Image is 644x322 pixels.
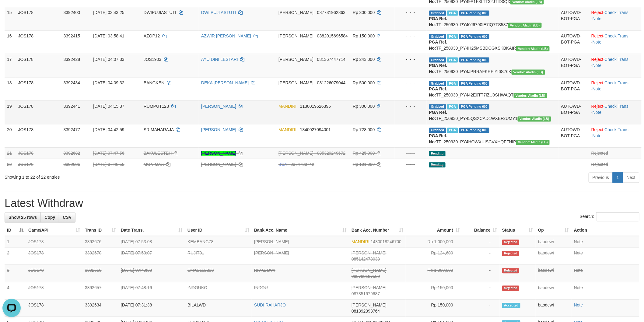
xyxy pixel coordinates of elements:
[254,268,275,273] a: RIVAL DWI
[64,128,80,132] span: 3392477
[118,236,185,248] td: [DATE] 07:53:08
[93,104,124,109] span: [DATE] 04:15:37
[278,34,313,39] span: [PERSON_NAME]
[429,34,446,39] span: Grabbed
[317,34,348,39] span: Copy 0882015696584 to clipboard
[64,81,80,86] span: 3392434
[593,16,602,21] a: Note
[593,134,602,138] a: Note
[516,46,550,51] span: Vendor URL: https://dashboard.q2checkout.com/secure
[429,104,446,110] span: Grabbed
[462,300,500,317] td: -
[278,128,296,132] span: MANDIRI
[593,87,602,92] a: Note
[144,128,174,132] span: SRIMAHARAJA
[5,7,16,30] td: 15
[427,54,559,77] td: TF_250930_PY4JPRRAFKRFIYI6S76K
[406,248,462,265] td: Rp 124,600
[93,128,124,132] span: [DATE] 04:42:59
[397,127,424,133] div: - - -
[82,265,118,282] td: 3392666
[559,7,589,30] td: AUTOWD-BOT-PGA
[185,300,252,317] td: BILALWD
[144,10,176,15] span: DWIPUJIASTUTI
[185,225,252,236] th: User ID: activate to sort column ascending
[459,34,490,39] span: PGA Pending
[352,274,380,279] span: Copy 085788187582 to clipboard
[64,34,80,39] span: 3392415
[574,303,583,308] a: Note
[352,268,387,273] span: [PERSON_NAME]
[254,303,286,308] a: SUDI RAHARJO
[406,282,462,300] td: Rp 150,000
[353,128,375,132] span: Rp 728.000
[462,236,500,248] td: -
[278,10,313,15] span: [PERSON_NAME]
[406,300,462,317] td: Rp 150,000
[406,236,462,248] td: Rp 1,000,000
[254,285,268,290] a: INDOU
[82,225,118,236] th: Trans ID: activate to sort column ascending
[447,104,458,110] span: Marked by baodewi
[591,81,604,86] a: Reject
[16,54,61,77] td: JOS178
[278,57,313,62] span: [PERSON_NAME]
[536,248,572,265] td: baodewi
[185,282,252,300] td: INDOUKC
[353,162,375,167] span: Rp 101.000
[447,58,458,63] span: Marked by baodewi
[185,265,252,282] td: EMAS112233
[514,93,547,98] span: Vendor URL: https://dashboard.q2checkout.com/secure
[16,101,61,124] td: JOS178
[593,63,602,68] a: Note
[589,124,642,148] td: · ·
[317,10,345,15] span: Copy 087731962863 to clipboard
[201,151,236,156] a: [PERSON_NAME]
[593,110,602,115] a: Note
[502,240,519,245] span: Rejected
[613,173,623,183] a: 1
[536,300,572,317] td: baodewi
[512,70,545,75] span: Vendor URL: https://dashboard.q2checkout.com/secure
[591,128,604,132] a: Reject
[93,151,124,156] span: [DATE] 07:47:56
[371,240,401,244] span: Copy 1430018246700 to clipboard
[459,104,490,110] span: PGA Pending
[201,34,251,39] a: AZWIR [PERSON_NAME]
[427,77,559,101] td: TF_250930_PY442E0TT7IZU9SHWAQT
[559,77,589,101] td: AUTOWD-BOT-PGA
[574,285,583,290] a: Note
[5,236,26,248] td: 1
[5,30,16,54] td: 16
[64,104,80,109] span: 3392441
[502,268,519,274] span: Rejected
[93,162,124,167] span: [DATE] 07:48:55
[502,251,519,256] span: Rejected
[185,236,252,248] td: KEMBANG78
[574,251,583,256] a: Note
[429,134,447,145] b: PGA Ref. No:
[591,34,604,39] a: Reject
[605,81,629,86] a: Check Trans
[591,57,604,62] a: Reject
[118,225,185,236] th: Date Trans.: activate to sort column ascending
[352,309,380,314] span: Copy 081392393764 to clipboard
[349,225,406,236] th: Bank Acc. Number: activate to sort column ascending
[605,104,629,109] a: Check Trans
[252,225,349,236] th: Bank Acc. Name: activate to sort column ascending
[397,10,424,16] div: - - -
[300,104,331,109] span: Copy 1130019526395 to clipboard
[5,124,16,148] td: 20
[63,215,72,220] span: CSV
[500,225,536,236] th: Status: activate to sort column ascending
[26,300,82,317] td: JOS178
[536,236,572,248] td: baodewi
[397,33,424,39] div: - - -
[429,110,447,121] b: PGA Ref. No:
[589,101,642,124] td: · ·
[596,212,639,222] input: Search:
[144,57,161,62] span: JOS1903
[352,240,369,244] span: MANDIRI
[397,150,424,156] div: - - -
[429,58,446,63] span: Grabbed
